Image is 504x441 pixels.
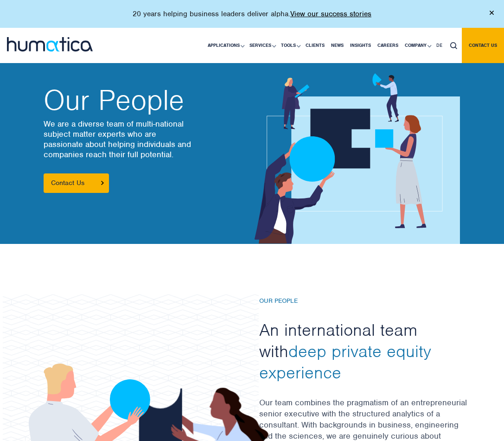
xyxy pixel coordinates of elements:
p: 20 years helping business leaders deliver alpha. [133,9,371,19]
a: Applications [204,28,246,63]
a: Tools [278,28,302,63]
a: Company [402,28,433,63]
h6: Our People [259,297,468,305]
img: arrowicon [101,181,104,185]
a: View our success stories [290,9,371,19]
a: Careers [374,28,402,63]
a: Insights [347,28,374,63]
img: logo [7,37,93,51]
h2: Our People [44,86,243,114]
a: Services [246,28,278,63]
img: about_banner1 [237,73,460,244]
a: DE [433,28,446,63]
span: DE [436,42,442,48]
p: We are a diverse team of multi-national subject matter experts who are passionate about helping i... [44,119,243,160]
a: Contact Us [44,173,109,193]
span: deep private equity experience [259,340,431,383]
h2: An international team with [259,319,468,383]
a: News [328,28,347,63]
img: search_icon [450,42,457,49]
a: Clients [302,28,328,63]
a: Contact us [462,28,504,63]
